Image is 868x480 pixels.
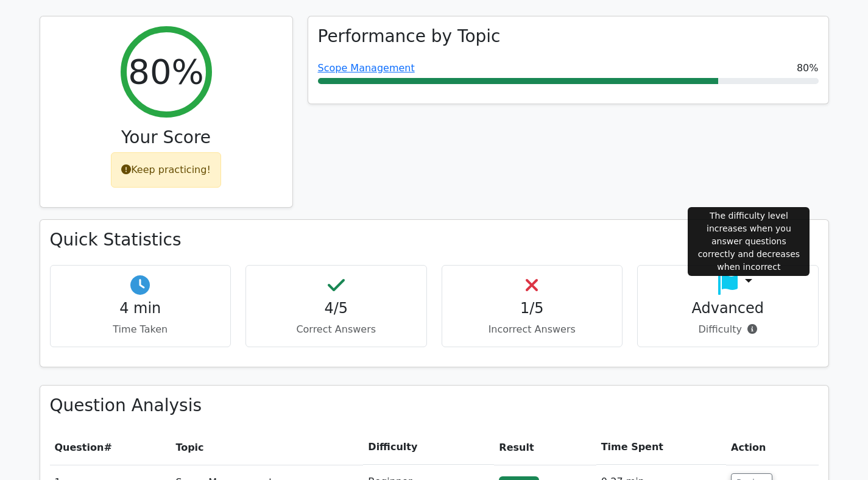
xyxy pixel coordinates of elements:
[363,430,494,465] th: Difficulty
[452,300,613,317] h4: 1/5
[256,300,417,317] h4: 4/5
[647,300,808,317] h4: Advanced
[60,322,221,337] p: Time Taken
[50,395,819,416] h3: Question Analysis
[128,51,203,92] h2: 80%
[596,430,726,465] th: Time Spent
[647,322,808,337] p: Difficulty
[318,26,501,47] h3: Performance by Topic
[452,322,613,337] p: Incorrect Answers
[726,430,818,465] th: Action
[111,152,221,188] div: Keep practicing!
[797,61,819,76] span: 80%
[171,430,363,465] th: Topic
[50,127,283,148] h3: Your Score
[60,300,221,317] h4: 4 min
[688,207,810,276] div: The difficulty level increases when you answer questions correctly and decreases when incorrect
[50,230,819,250] h3: Quick Statistics
[50,430,171,465] th: #
[494,430,596,465] th: Result
[55,442,104,453] span: Question
[256,322,417,337] p: Correct Answers
[318,62,415,74] a: Scope Management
